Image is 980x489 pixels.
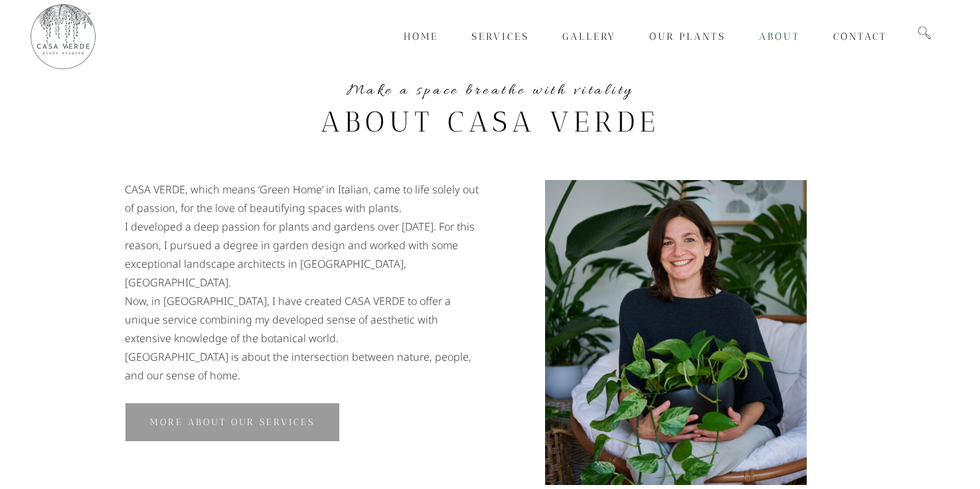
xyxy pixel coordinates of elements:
p: CASA VERDE, which means ‘Green Home’ in Italian, came to life solely out of passion, for the love... [125,180,483,217]
span: About [759,31,800,43]
img: Portrait of Chiara [545,180,807,485]
span: Our Plants [649,31,726,43]
p: I developed a deep passion for plants and gardens over [DATE]. For this reason, I pursued a degre... [125,217,483,292]
a: MORE ABOUT OUR SERVICES [125,403,340,442]
h5: Make a space breathe with vitality [118,80,862,102]
span: Contact [833,31,887,43]
span: Gallery [562,31,616,43]
p: [GEOGRAPHIC_DATA] is about the intersection between nature, people, and our sense of home. [125,347,483,385]
h2: ABOUT CASA VERDE [118,104,862,140]
p: Now, in [GEOGRAPHIC_DATA], I have created CASA VERDE to offer a unique service combining my devel... [125,292,483,347]
span: Home [404,31,438,43]
span: Services [471,31,529,43]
